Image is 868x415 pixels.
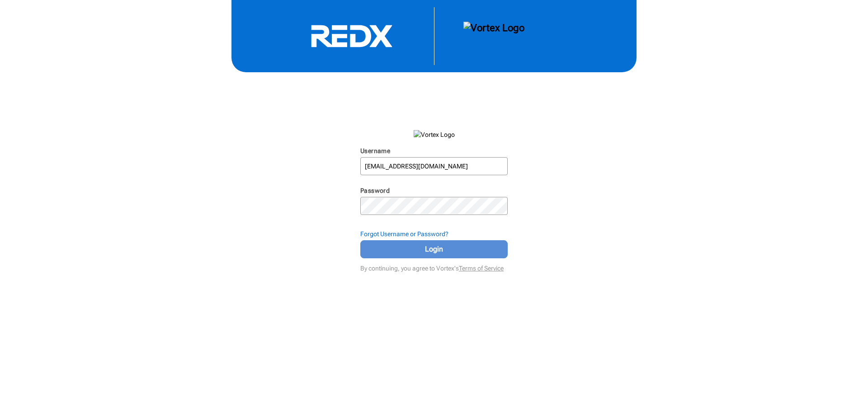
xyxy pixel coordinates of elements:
div: Forgot Username or Password? [360,229,508,238]
a: Terms of Service [459,265,504,272]
button: Login [360,240,508,258]
img: Vortex Logo [463,22,524,51]
svg: RedX Logo [284,24,420,48]
label: Password [360,187,390,194]
strong: Forgot Username or Password? [360,230,448,238]
label: Username [360,147,390,154]
img: Vortex Logo [414,130,455,139]
div: By continuing, you agree to Vortex's [360,260,508,273]
span: Login [372,244,496,255]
